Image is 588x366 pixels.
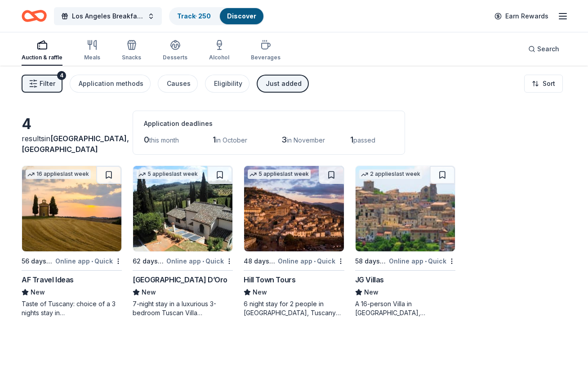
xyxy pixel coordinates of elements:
div: Application deadlines [144,118,394,129]
a: Home [22,5,47,27]
div: 5 applies last week [248,170,311,179]
img: Image for JG Villas [356,166,455,251]
span: 3 [281,135,287,144]
div: Auction & raffle [22,54,62,61]
div: [GEOGRAPHIC_DATA] D’Oro [133,274,227,285]
div: 16 applies last week [26,170,91,179]
div: A 16-person Villa in [GEOGRAPHIC_DATA], [GEOGRAPHIC_DATA], [GEOGRAPHIC_DATA] for 7days/6nights (R... [355,299,455,317]
div: Snacks [122,54,141,61]
span: Filter [40,78,55,89]
div: Hill Town Tours [244,274,295,285]
div: Online app Quick [55,255,122,267]
a: Image for AF Travel Ideas16 applieslast week56 days leftOnline app•QuickAF Travel IdeasNewTaste o... [22,165,122,317]
div: Online app Quick [278,255,344,267]
span: 0 [144,135,149,144]
button: Application methods [70,75,151,93]
div: 5 applies last week [137,170,200,179]
span: Los Angeles Breakfast Club Centennial Celebration [72,11,144,22]
button: Desserts [163,36,187,66]
div: AF Travel Ideas [22,274,74,285]
div: Application methods [79,78,143,89]
button: Causes [158,75,198,93]
span: 1 [350,135,353,144]
div: 4 [22,115,122,133]
div: Online app Quick [166,255,233,267]
div: Alcohol [209,54,229,61]
a: Image for Villa Sogni D’Oro5 applieslast week62 days leftOnline app•Quick[GEOGRAPHIC_DATA] D’OroN... [133,165,233,317]
span: passed [353,136,375,144]
span: in October [216,136,247,144]
button: Los Angeles Breakfast Club Centennial Celebration [54,7,162,25]
span: New [31,287,45,298]
button: Alcohol [209,36,229,66]
a: Track· 250 [177,12,211,20]
div: 62 days left [133,256,165,267]
button: Beverages [251,36,281,66]
span: • [314,258,316,265]
div: Taste of Tuscany: choice of a 3 nights stay in [GEOGRAPHIC_DATA] or a 5 night stay in [GEOGRAPHIC... [22,299,122,317]
span: 1 [213,135,216,144]
img: Image for Hill Town Tours [244,166,343,251]
button: Track· 250Discover [169,7,264,25]
button: Search [521,40,566,58]
button: Just added [257,75,309,93]
span: in [22,134,129,154]
button: Filter4 [22,75,62,93]
a: Image for JG Villas2 applieslast week58 days leftOnline app•QuickJG VillasNewA 16-person Villa in... [355,165,455,317]
span: this month [149,136,179,144]
button: Sort [524,75,563,93]
div: 2 applies last week [359,170,422,179]
span: New [253,287,267,298]
a: Earn Rewards [489,8,554,24]
div: Desserts [163,54,187,61]
img: Image for Villa Sogni D’Oro [133,166,232,251]
div: 6 night stay for 2 people in [GEOGRAPHIC_DATA], Tuscany (charity rate is $1380; retails at $2200;... [244,299,344,317]
a: Image for Hill Town Tours 5 applieslast week48 days leftOnline app•QuickHill Town ToursNew6 night... [244,165,344,317]
div: 7-night stay in a luxurious 3-bedroom Tuscan Villa overlooking a vineyard and the ancient walled ... [133,299,233,317]
button: Eligibility [205,75,249,93]
div: JG Villas [355,274,384,285]
span: • [91,258,93,265]
div: 58 days left [355,256,387,267]
a: Discover [227,12,256,20]
img: Image for AF Travel Ideas [22,166,121,251]
span: Sort [543,78,555,89]
div: Meals [84,54,100,61]
span: [GEOGRAPHIC_DATA], [GEOGRAPHIC_DATA] [22,134,129,154]
div: Just added [266,78,302,89]
div: results [22,133,122,155]
div: Eligibility [214,78,242,89]
div: Online app Quick [389,255,455,267]
span: Search [537,44,559,54]
div: 48 days left [244,256,276,267]
span: • [425,258,427,265]
span: • [202,258,204,265]
button: Meals [84,36,100,66]
div: Beverages [251,54,281,61]
span: New [364,287,379,298]
div: 4 [57,71,66,80]
button: Auction & raffle [22,36,62,66]
div: 56 days left [22,256,53,267]
span: New [142,287,156,298]
div: Causes [167,78,191,89]
span: in November [287,136,325,144]
button: Snacks [122,36,141,66]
